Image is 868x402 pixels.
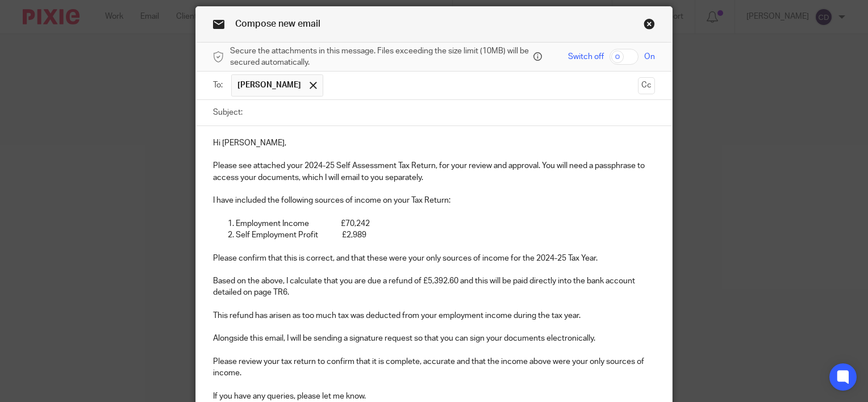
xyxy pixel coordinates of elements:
[213,107,243,118] label: Subject:
[213,275,655,299] p: Based on the above, I calculate that you are due a refund of £5,392.60 and this will be paid dire...
[237,79,301,91] span: [PERSON_NAME]
[213,79,226,91] label: To:
[213,333,655,344] p: Alongside this email, I will be sending a signature request so that you can sign your documents e...
[230,45,531,69] span: Secure the attachments in this message. Files exceeding the size limit (10MB) will be secured aut...
[235,19,320,28] span: Compose new email
[644,18,655,33] a: Close this dialog window
[213,195,655,206] p: I have included the following sources of income on your Tax Return:
[236,218,655,229] p: Employment Income £70,242
[213,137,655,149] p: Hi [PERSON_NAME],
[568,51,604,62] span: Switch off
[213,391,655,402] p: If you have any queries, please let me know.
[213,253,655,264] p: Please confirm that this is correct, and that these were your only sources of income for the 2024...
[236,229,655,241] p: Self Employment Profit £2,989
[638,77,655,94] button: Cc
[213,310,655,321] p: This refund has arisen as too much tax was deducted from your employment income during the tax year.
[644,51,655,62] span: On
[213,356,655,379] p: Please review your tax return to confirm that it is complete, accurate and that the income above ...
[213,160,655,183] p: Please see attached your 2024-25 Self Assessment Tax Return, for your review and approval. You wi...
